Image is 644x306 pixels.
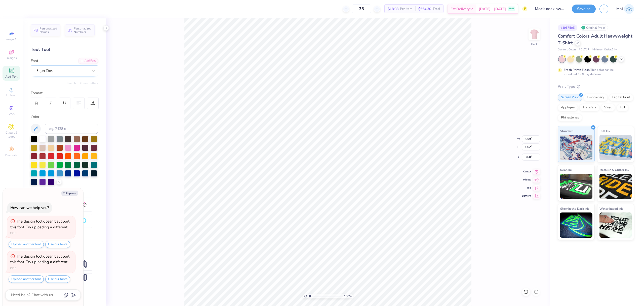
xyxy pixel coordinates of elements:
input: e.g. 7428 c [45,124,98,134]
div: Rhinestones [558,114,582,121]
span: Comfort Colors Adult Heavyweight T-Shirt [558,33,632,46]
div: Color [31,114,98,120]
div: Vinyl [601,104,615,111]
div: Text Tool [31,46,98,53]
img: Neon Ink [560,174,592,199]
div: Transfers [579,104,599,111]
span: Personalized Names [39,27,57,34]
span: Bottom [522,194,531,198]
div: Add Font [78,58,98,64]
button: Upload another font [9,241,44,248]
div: Original Proof [580,24,608,31]
button: Use our fonts [45,241,70,248]
span: 100 % [344,294,352,298]
div: Print Type [558,84,634,89]
div: Back [531,42,538,46]
span: Water based Ink [599,206,623,211]
div: Digital Print [609,94,633,101]
div: Screen Print [558,94,582,101]
button: Switch to Greek Letters [67,81,98,85]
span: Top [522,186,531,190]
img: Glow in the Dark Ink [560,212,592,238]
img: Standard [560,135,592,160]
div: The design tool doesn’t support this font. Try uploading a different one. [10,254,69,270]
img: Puff Ink [599,135,632,160]
span: Personalized Numbers [74,27,92,34]
strong: Fresh Prints Flash: [564,68,590,72]
span: Center [522,170,531,173]
span: Neon Ink [560,167,572,172]
img: Back [529,29,539,39]
div: The design tool doesn’t support this font. Try uploading a different one. [10,219,69,235]
span: Decorate [5,153,17,157]
span: Image AI [6,37,17,41]
button: Use our fonts [45,276,70,283]
input: – – [352,4,371,13]
button: Upload another font [9,276,44,283]
img: Mariah Myssa Salurio [624,4,634,14]
div: Format [31,90,99,96]
img: Metallic & Glitter Ink [599,174,632,199]
div: This color can be expedited for 5 day delivery. [564,68,626,77]
span: Metallic & Glitter Ink [599,167,629,172]
div: # 495750E [558,24,577,31]
span: Minimum Order: 24 + [592,48,617,52]
div: Applique [558,104,578,111]
span: FREE [509,7,514,11]
button: Collapse [61,191,78,196]
span: Glow in the Dark Ink [560,206,589,211]
span: Add Text [5,75,17,79]
span: [DATE] - [DATE] [479,6,506,12]
div: Foil [617,104,628,111]
a: MM [616,4,634,14]
span: Standard [560,128,573,134]
span: Designs [6,56,17,60]
span: Greek [8,112,15,116]
span: Clipart & logos [3,131,20,139]
span: Middle [522,178,531,181]
span: Est. Delivery [451,6,470,12]
span: Upload [6,93,16,97]
span: Puff Ink [599,128,610,134]
span: Comfort Colors [558,48,576,52]
span: $664.30 [418,6,431,12]
input: Untitled Design [531,4,568,14]
div: Embroidery [584,94,608,101]
span: Total [433,6,440,12]
span: $18.98 [388,6,398,12]
label: Font [31,58,38,64]
img: Water based Ink [599,212,632,238]
div: How can we help you? [10,205,49,210]
button: Save [572,5,596,13]
span: MM [616,6,623,12]
span: # C1717 [579,48,589,52]
span: Per Item [400,6,412,12]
